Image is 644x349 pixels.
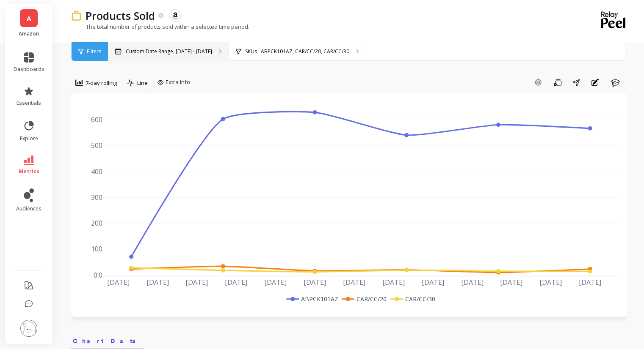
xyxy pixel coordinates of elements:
[71,23,249,30] p: The total number of products sold within a selected time period.
[86,79,117,87] span: 7-day rolling
[71,11,81,21] img: header icon
[87,48,101,55] span: Filters
[20,320,37,337] img: profile picture
[86,8,155,23] p: Products Sold
[73,337,142,345] span: Chart Data
[137,79,148,87] span: Line
[166,78,190,87] span: Extra Info
[20,135,38,142] span: explore
[17,100,41,106] span: essentials
[245,48,349,55] p: SKUs : ABPCK101AZ, CAR/CC/20, CAR/CC/30
[171,12,179,19] img: api.amazon.svg
[27,14,31,23] span: A
[16,205,41,212] span: audiences
[126,48,212,55] p: Custom Date Range, [DATE] - [DATE]
[14,66,44,73] span: dashboards
[14,30,44,37] p: Amazon
[19,168,39,175] span: metrics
